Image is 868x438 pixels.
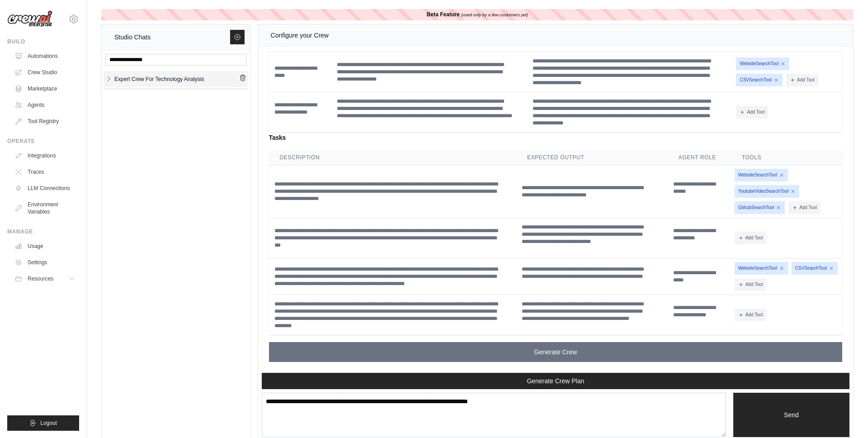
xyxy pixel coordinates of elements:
[271,30,329,41] div: Configure your Crew
[11,197,79,219] a: Environment Variables
[736,106,768,119] button: Add Tool
[735,232,767,244] button: Add Tool
[28,275,53,282] span: Resources
[735,278,767,291] button: Add Tool
[11,98,79,112] a: Agents
[731,150,842,165] th: Tools
[7,138,79,145] div: Operate
[427,11,460,18] b: Beta Feature
[516,150,668,165] th: Expected Output
[11,81,79,96] a: Marketplace
[7,415,79,431] button: Logout
[11,271,79,286] button: Resources
[461,12,528,17] i: (used only by a few customers yet)
[735,201,785,214] span: GithubSearchTool
[7,228,79,235] div: Manage
[269,150,516,165] th: Description
[534,348,577,357] span: Generate Crew
[735,169,788,181] span: WebsiteSearchTool
[786,74,818,86] button: Add Tool
[735,262,788,275] span: WebsiteSearchTool
[735,185,800,198] span: YoutubeVideoSearchTool
[735,309,767,321] button: Add Tool
[7,10,52,28] img: Logo
[114,32,151,43] div: Studio Chats
[11,181,79,195] a: LLM Connections
[11,239,79,253] a: Usage
[11,114,79,129] a: Tool Registry
[113,73,239,85] a: Expert Crew For Technology Analysis
[11,148,79,163] a: Integrations
[7,38,79,45] div: Build
[262,373,849,389] button: Generate Crew Plan
[40,419,57,427] span: Logout
[792,262,838,275] span: CSVSearchTool
[11,65,79,80] a: Crew Studio
[11,165,79,179] a: Traces
[269,342,842,362] button: Generate Crew
[11,49,79,63] a: Automations
[788,201,821,214] button: Add Tool
[269,132,842,143] h4: Tasks
[733,393,849,437] button: Send
[668,150,731,165] th: Agent Role
[736,57,789,70] span: WebsiteSearchTool
[736,74,783,86] span: CSVSearchTool
[114,75,204,84] div: Expert Crew For Technology Analysis
[11,255,79,270] a: Settings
